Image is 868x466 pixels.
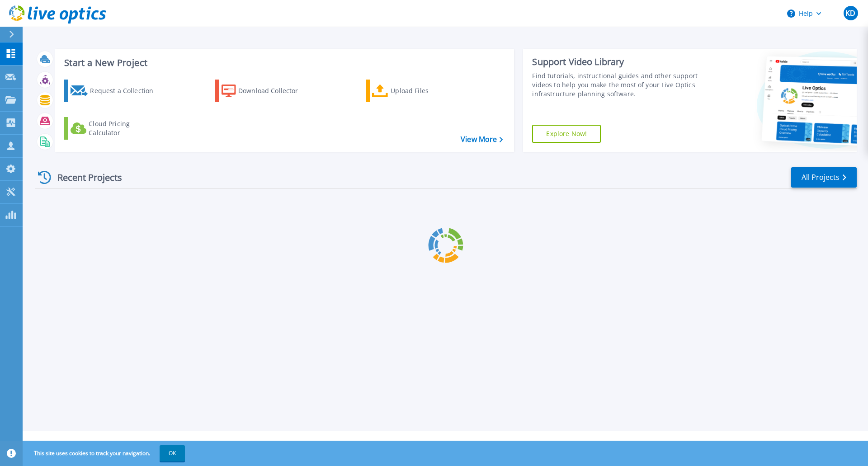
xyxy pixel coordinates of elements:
div: Request a Collection [90,82,162,100]
a: All Projects [791,167,857,188]
a: Request a Collection [64,80,165,102]
div: Download Collector [238,82,311,100]
span: KD [845,9,855,17]
h3: Start a New Project [64,58,503,68]
div: Upload Files [391,82,463,100]
div: Cloud Pricing Calculator [89,119,161,137]
span: This site uses cookies to track your navigation. [25,445,185,461]
a: View More [461,135,503,144]
button: OK [160,445,185,461]
a: Cloud Pricing Calculator [64,117,165,140]
div: Find tutorials, instructional guides and other support videos to help you make the most of your L... [532,71,702,99]
a: Download Collector [215,80,316,102]
div: Recent Projects [35,166,134,188]
a: Upload Files [366,80,467,102]
a: Explore Now! [532,125,601,143]
div: Support Video Library [532,56,702,68]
